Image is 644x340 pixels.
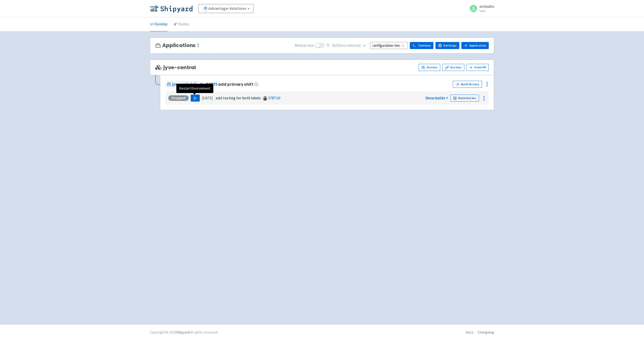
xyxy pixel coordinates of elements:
span: entiolahx [479,4,494,9]
span: Minimal view [295,43,314,49]
a: Application [461,42,489,49]
a: entiolahx User [466,5,494,13]
a: Terminal [410,42,433,49]
a: Changelog [478,330,494,334]
a: #2071 [205,82,217,87]
span: add primary shift [218,82,253,87]
a: jyve-central [165,81,198,88]
span: jyve-central [155,65,196,70]
input: Search... [370,42,408,49]
span: 1 [197,42,199,48]
a: Settings [435,42,459,49]
img: Shipyard logo [150,5,192,13]
button: From PR [466,64,489,71]
a: Docs [466,330,473,334]
div: Stopped [168,95,189,101]
a: Build Details [450,95,479,102]
h3: Applications [155,42,199,48]
a: Develop [150,17,168,31]
button: Play [191,95,200,102]
strong: add testing for both labels [216,96,261,100]
span: jyve-central [172,81,192,87]
a: Advantage-Solutions [198,4,254,13]
a: 378f7a9 [268,96,280,100]
small: User [479,9,494,13]
a: Show builds + [425,96,448,100]
span: selected [347,43,360,48]
span: No filter s [332,43,360,49]
div: Copyright © 2025 All rights reserved. [150,330,218,335]
a: Visitors [419,64,440,71]
time: [DATE] [202,96,213,100]
a: Deploy [174,17,189,31]
a: Shipyard [176,330,189,334]
a: Env Vars [442,64,464,71]
a: Build History [453,81,482,88]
